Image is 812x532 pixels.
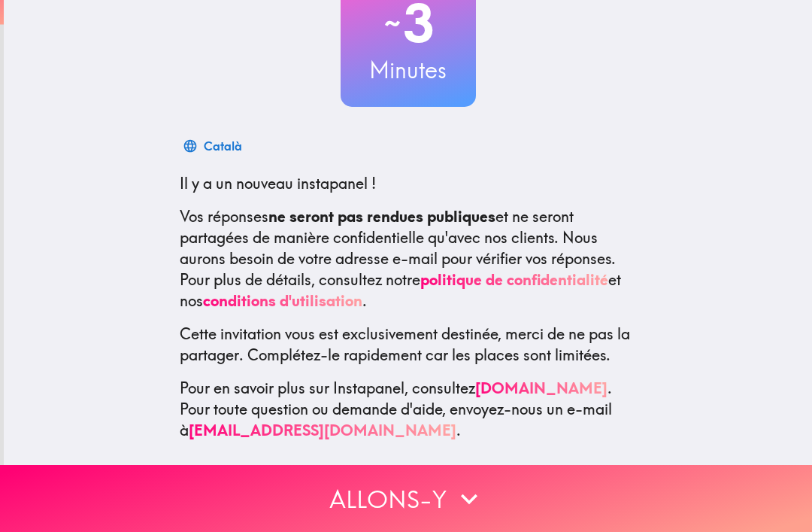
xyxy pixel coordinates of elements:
[180,206,637,312] p: Vos réponses et ne seront partagées de manière confidentielle qu'avec nos clients. Nous aurons be...
[475,378,607,397] a: [DOMAIN_NAME]
[180,378,637,441] p: Pour en savoir plus sur Instapanel, consultez . Pour toute question ou demande d'aide, envoyez-no...
[204,135,242,157] div: Català
[189,421,456,439] a: [EMAIL_ADDRESS][DOMAIN_NAME]
[382,1,403,46] span: ~
[180,131,248,161] button: Català
[341,54,476,86] h3: Minutes
[203,291,362,310] a: conditions d'utilisation
[268,207,495,226] b: ne seront pas rendues publiques
[420,270,608,289] a: politique de confidentialité
[180,324,637,366] p: Cette invitation vous est exclusivement destinée, merci de ne pas la partager. Complétez-le rapid...
[180,174,376,193] span: Il y a un nouveau instapanel !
